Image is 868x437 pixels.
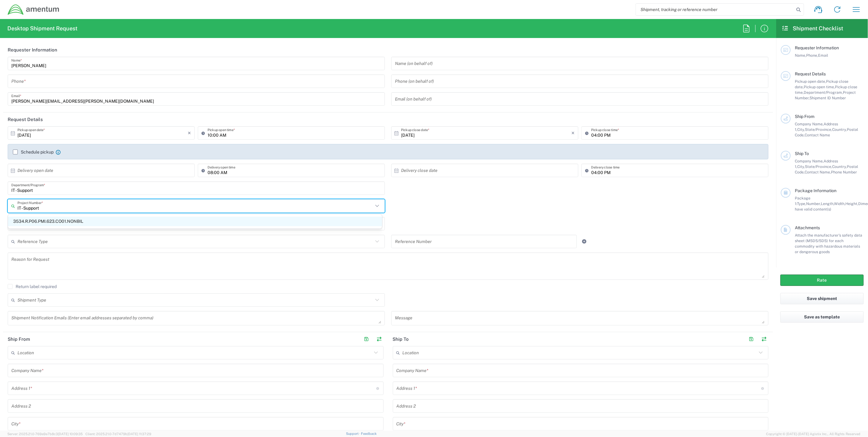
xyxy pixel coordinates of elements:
span: Contact Name [805,133,830,137]
span: Company Name, [795,122,824,126]
a: Support [346,432,361,435]
h2: Ship From [8,336,30,342]
span: Package Information [795,188,836,193]
span: Request Details [795,71,826,76]
span: Department/Program, [804,90,843,95]
span: Country, [832,127,847,132]
span: [DATE] 11:37:29 [127,432,151,436]
label: Return label required [8,284,57,289]
i: × [188,128,191,138]
h2: Ship To [393,336,409,342]
span: State/Province, [805,164,832,169]
h2: Requester Information [8,47,57,53]
h2: Desktop Shipment Request [7,25,77,32]
span: Contact Name, [805,170,831,174]
span: Ship To [795,151,809,156]
span: 3534.R.P06.PMI.623.CO01.NONBIL [8,217,382,226]
a: Feedback [361,432,377,435]
h2: Request Details [8,116,43,123]
span: State/Province, [805,127,832,132]
label: Schedule pickup [13,150,54,154]
span: Pickup open time, [804,85,835,89]
span: Number, [806,201,821,206]
a: Add Reference [580,237,588,246]
span: Ship From [795,114,814,119]
span: City, [797,164,805,169]
span: Height, [845,201,858,206]
span: Phone, [806,53,818,58]
span: Length, [821,201,834,206]
h2: Shipment Checklist [782,25,844,32]
span: Attach the manufacturer’s safety data sheet (MSDS/SDS) for each commodity with hazardous material... [795,233,862,254]
span: Email [818,53,828,58]
span: Type, [797,201,806,206]
span: Company Name, [795,159,824,163]
input: Shipment, tracking or reference number [636,4,795,15]
span: [DATE] 10:09:35 [58,432,83,436]
button: Rate [780,275,864,286]
button: Save as template [780,311,864,323]
span: Name, [795,53,806,58]
span: Country, [832,164,847,169]
img: dyncorp [7,4,60,15]
span: Attachments [795,225,820,230]
span: Width, [834,201,845,206]
span: Copyright © [DATE]-[DATE] Agistix Inc., All Rights Reserved [766,431,861,437]
span: Requester Information [795,45,839,50]
i: × [571,128,575,138]
span: Client: 2025.21.0-7d7479b [85,432,151,436]
span: Pickup open date, [795,79,826,84]
span: City, [797,127,805,132]
span: Package 1: [795,196,810,206]
span: Shipment ID Number [810,96,846,100]
button: Save shipment [780,293,864,304]
span: Phone Number [831,170,857,174]
span: Server: 2025.21.0-769a9a7b8c3 [7,432,83,436]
